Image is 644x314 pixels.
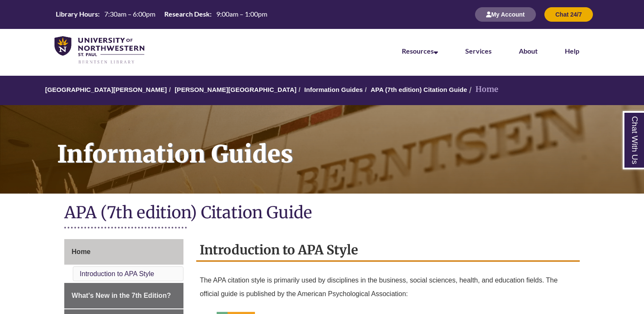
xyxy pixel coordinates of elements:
a: Services [465,47,492,55]
li: Home [467,83,498,96]
button: Chat 24/7 [544,7,593,22]
a: Introduction to APA Style [80,270,154,277]
p: The APA citation style is primarily used by disciplines in the business, social sciences, health,... [200,270,576,304]
a: [PERSON_NAME][GEOGRAPHIC_DATA] [175,86,296,93]
button: My Account [475,7,536,22]
a: Information Guides [304,86,363,93]
a: [GEOGRAPHIC_DATA][PERSON_NAME] [45,86,167,93]
img: UNWSP Library Logo [54,36,144,65]
a: APA (7th edition) Citation Guide [371,86,467,93]
span: 7:30am – 6:00pm [104,10,155,18]
h1: APA (7th edition) Citation Guide [64,202,579,225]
a: My Account [475,11,536,18]
th: Library Hours: [52,9,101,19]
th: Research Desk: [161,9,213,19]
a: Chat 24/7 [544,11,593,18]
h2: Introduction to APA Style [196,239,579,262]
a: Help [565,47,579,55]
span: 9:00am – 1:00pm [216,10,267,18]
span: Home [72,248,90,255]
a: What's New in the 7th Edition? [64,283,183,308]
h1: Information Guides [48,105,644,183]
a: Home [64,239,183,265]
a: Hours Today [52,9,271,20]
a: Resources [402,47,438,55]
a: About [519,47,538,55]
table: Hours Today [52,9,271,19]
span: What's New in the 7th Edition? [72,292,171,299]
